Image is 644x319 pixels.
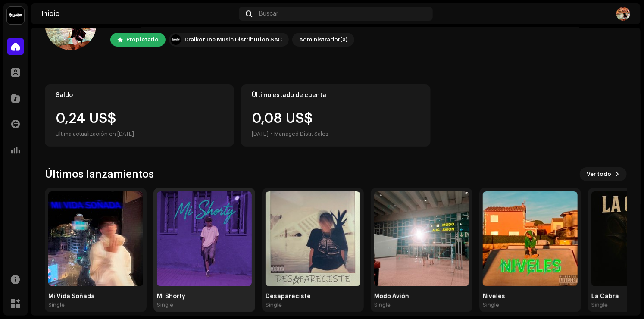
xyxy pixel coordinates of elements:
div: • [270,129,272,139]
span: Buscar [259,10,278,17]
div: [DATE] [252,129,269,139]
img: e88efa21-a9d7-4a14-a4f0-f73e4f5b6293 [616,7,630,21]
div: Última actualización en [DATE] [56,129,223,139]
div: Single [374,302,391,309]
div: Mi Vida Soñada [48,293,143,300]
div: Administrador(a) [299,34,347,45]
div: Desapareciste [266,293,360,300]
div: Mi Shorty [157,293,252,300]
div: Niveles [483,293,578,300]
div: Managed Distr. Sales [274,129,328,139]
img: 1bcf2901-8baf-48bb-afa1-84afbd542c23 [157,191,252,286]
span: Ver todo [587,166,611,183]
img: fc665d6a-498b-4bda-91c1-07006a5ac491 [483,191,578,286]
div: Single [266,302,282,309]
img: 10370c6a-d0e2-4592-b8a2-38f444b0ca44 [7,7,24,24]
div: Modo Avión [374,293,469,300]
img: 10370c6a-d0e2-4592-b8a2-38f444b0ca44 [171,34,181,45]
div: Draikotune Music Distribution SAC [184,34,282,45]
div: Inicio [41,10,235,17]
img: 56b50e6e-a5e7-444c-921d-6dce1e01d367 [266,191,360,286]
div: Single [483,302,499,309]
h3: Últimos lanzamientos [45,167,154,181]
re-o-card-value: Último estado de cuenta [241,84,430,147]
img: 96e28aae-c961-4e2d-93ed-5ea23e8bf3ad [48,191,143,286]
re-o-card-value: Saldo [45,84,234,147]
div: Single [591,302,608,309]
img: ec3c5d8e-ae58-40b2-979f-9c2d665f6f61 [374,191,469,286]
div: Propietario [126,34,159,45]
div: Saldo [56,92,223,99]
div: Single [48,302,65,309]
div: Single [157,302,173,309]
button: Ver todo [580,167,627,181]
div: Último estado de cuenta [252,92,419,99]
